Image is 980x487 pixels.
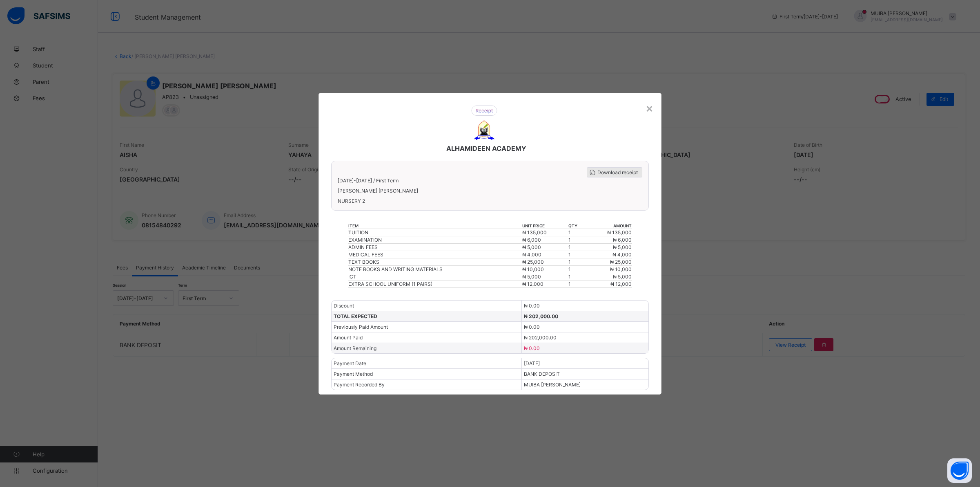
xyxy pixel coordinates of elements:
[334,324,388,330] span: Previously Paid Amount
[568,265,586,273] td: 1
[348,251,521,258] div: MEDICAL FEES
[348,281,521,287] div: EXTRA SCHOOL UNIFORM (1 PAIRS)
[568,236,586,243] td: 1
[338,177,399,184] span: [DATE]-[DATE] / First Term
[348,244,521,250] div: ADMIN FEES
[334,334,363,341] span: Amount Paid
[607,229,632,236] span: ₦ 135,000
[524,324,540,330] span: ₦ 0.00
[522,266,544,272] span: ₦ 10,000
[524,313,558,319] span: ₦ 202,000.00
[338,198,642,204] span: NURSERY 2
[568,223,586,229] th: qty
[568,273,586,280] td: 1
[474,120,494,140] img: ALHAMIDEEN ACADEMY
[522,274,541,280] span: ₦ 5,000
[524,371,560,377] span: BANK DEPOSIT
[612,251,632,258] span: ₦ 4,000
[348,266,521,272] div: NOTE BOOKS AND WRITING MATERIALS
[568,251,586,258] td: 1
[610,266,632,272] span: ₦ 10,000
[613,274,632,280] span: ₦ 5,000
[646,101,653,115] div: ×
[348,223,521,229] th: item
[524,345,540,351] span: ₦ 0.00
[947,458,972,483] button: Open asap
[522,244,541,250] span: ₦ 5,000
[334,345,376,351] span: Amount Remaining
[446,144,526,153] span: ALHAMIDEEN ACADEMY
[522,281,543,287] span: ₦ 12,000
[610,281,632,287] span: ₦ 12,000
[338,188,642,194] span: [PERSON_NAME] [PERSON_NAME]
[524,303,540,309] span: ₦ 0.00
[471,105,497,116] img: receipt.26f346b57495a98c98ef9b0bc63aa4d8.svg
[568,280,586,287] td: 1
[524,382,581,388] span: MUIBA [PERSON_NAME]
[522,229,547,236] span: ₦ 135,000
[348,259,521,265] div: TEXT BOOKS
[613,237,632,243] span: ₦ 6,000
[348,274,521,280] div: ICT
[597,169,638,175] span: Download receipt
[522,223,568,229] th: unit price
[348,237,521,243] div: EXAMINATION
[334,382,385,388] span: Payment Recorded By
[334,360,366,366] span: Payment Date
[610,259,632,265] span: ₦ 25,000
[568,258,586,265] td: 1
[348,229,521,236] div: TUITION
[524,360,540,366] span: [DATE]
[586,223,632,229] th: amount
[524,334,557,341] span: ₦ 202,000.00
[568,229,586,236] td: 1
[334,371,373,377] span: Payment Method
[568,243,586,251] td: 1
[334,313,377,319] span: TOTAL EXPECTED
[522,251,541,258] span: ₦ 4,000
[613,244,632,250] span: ₦ 5,000
[334,303,354,309] span: Discount
[522,259,544,265] span: ₦ 25,000
[522,237,541,243] span: ₦ 6,000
